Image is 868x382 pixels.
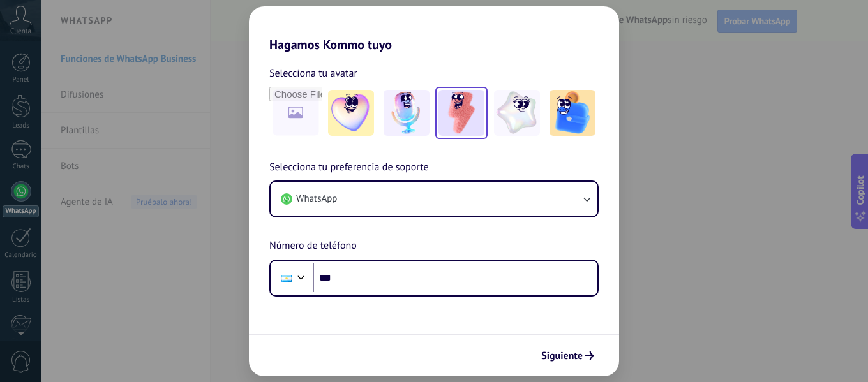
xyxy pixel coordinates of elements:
[269,238,357,254] span: Número de teléfono
[249,6,619,52] h2: Hagamos Kommo tuyo
[550,90,595,136] img: -5.jpeg
[269,65,357,82] span: Selecciona tu avatar
[494,90,540,136] img: -4.jpeg
[438,90,484,136] img: -3.jpeg
[271,182,597,216] button: WhatsApp
[541,351,583,360] span: Siguiente
[384,90,430,136] img: -2.jpeg
[328,90,374,136] img: -1.jpeg
[269,159,429,176] span: Selecciona tu preferencia de soporte
[274,265,299,291] div: Argentina: + 54
[535,345,600,367] button: Siguiente
[296,193,337,205] span: WhatsApp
